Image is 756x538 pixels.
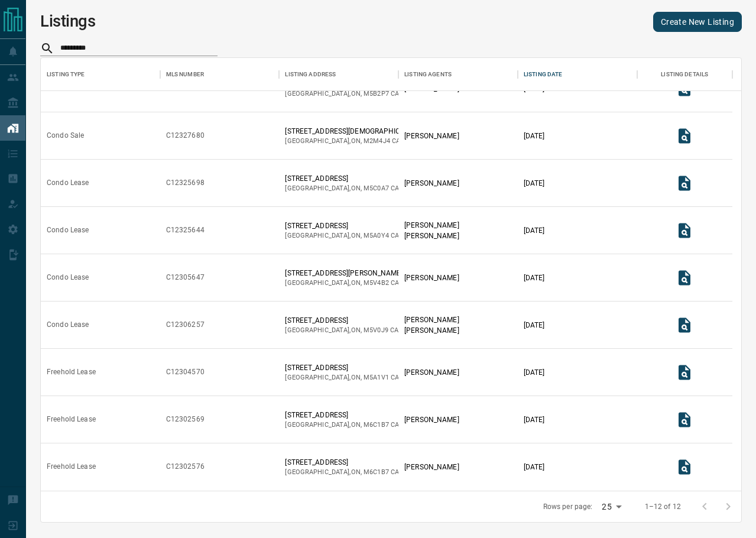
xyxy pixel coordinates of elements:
p: [DATE] [524,367,545,378]
div: C12302576 [166,462,205,472]
div: MLS Number [166,58,204,91]
p: [PERSON_NAME] [404,325,459,336]
div: Condo Lease [47,178,89,188]
div: C12306257 [166,320,205,330]
div: Condo Lease [47,273,89,283]
div: Listing Address [285,58,336,91]
p: [STREET_ADDRESS] [285,362,399,373]
p: [PERSON_NAME] [404,367,459,378]
div: C12305647 [166,273,205,283]
button: View Listing Details [673,313,696,337]
p: [DATE] [524,273,545,283]
button: View Listing Details [673,455,696,479]
div: Listing Agents [398,58,518,91]
p: [GEOGRAPHIC_DATA] , ON , CA [285,184,399,193]
div: C12325698 [166,178,205,188]
p: [DATE] [524,131,545,141]
div: Listing Date [524,58,563,91]
div: Freehold Lease [47,462,96,472]
p: [STREET_ADDRESS] [285,457,399,468]
p: [PERSON_NAME] [404,273,459,283]
button: View Listing Details [673,219,696,242]
p: [GEOGRAPHIC_DATA] , ON , CA [285,373,399,383]
div: Condo Lease [47,320,89,330]
p: 1–12 of 12 [645,502,681,512]
span: m5a0y4 [364,232,389,239]
p: [STREET_ADDRESS] [285,315,398,326]
div: C12327680 [166,131,205,141]
p: [DATE] [524,462,545,472]
div: Listing Details [661,58,708,91]
p: [DATE] [524,178,545,189]
p: [PERSON_NAME] [404,414,459,425]
p: [STREET_ADDRESS] [285,410,399,420]
p: [DATE] [524,414,545,425]
span: m5v4b2 [364,279,389,287]
p: [PERSON_NAME] [404,220,459,231]
button: View Listing Details [673,361,696,384]
p: [STREET_ADDRESS][PERSON_NAME] [285,268,403,278]
div: Listing Type [41,58,160,91]
p: [GEOGRAPHIC_DATA] , ON , CA [285,89,399,99]
div: C12304570 [166,367,205,377]
p: [DATE] [524,225,545,236]
div: Condo Lease [47,225,89,235]
div: C12302569 [166,414,205,424]
div: Listing Agents [404,58,452,91]
p: [GEOGRAPHIC_DATA] , ON , CA [285,278,403,288]
p: [GEOGRAPHIC_DATA] , ON , CA [285,231,399,241]
span: m5c0a7 [364,184,389,192]
span: m5v0j9 [364,326,388,334]
p: [DATE] [524,320,545,330]
p: [PERSON_NAME] [404,178,459,189]
p: [STREET_ADDRESS] [285,173,399,184]
div: C12325644 [166,225,205,235]
span: m2m4j4 [364,137,390,145]
p: Rows per page: [543,502,593,512]
div: Listing Date [518,58,637,91]
p: [PERSON_NAME] [404,231,459,241]
span: m6c1b7 [364,468,389,476]
p: [GEOGRAPHIC_DATA] , ON , CA [285,326,398,335]
div: MLS Number [160,58,280,91]
button: View Listing Details [673,124,696,148]
span: m5a1v1 [364,374,389,381]
p: [PERSON_NAME] [404,462,459,472]
div: 25 [597,498,625,516]
span: m6c1b7 [364,421,389,429]
button: View Listing Details [673,171,696,195]
h1: Listings [40,12,96,31]
p: [PERSON_NAME] [404,131,459,141]
p: [GEOGRAPHIC_DATA] , ON , CA [285,420,399,430]
p: [STREET_ADDRESS] [285,221,399,231]
button: View Listing Details [673,266,696,290]
button: View Listing Details [673,408,696,432]
div: Freehold Lease [47,414,96,424]
div: Freehold Lease [47,367,96,377]
p: [PERSON_NAME] [404,315,459,325]
span: m5b2p7 [364,90,389,98]
a: Create New Listing [653,12,742,32]
p: [GEOGRAPHIC_DATA] , ON , CA [285,468,399,477]
div: Listing Type [47,58,85,91]
p: [STREET_ADDRESS][DEMOGRAPHIC_DATA] [285,126,423,137]
div: Condo Sale [47,131,84,141]
div: Listing Address [279,58,398,91]
p: [GEOGRAPHIC_DATA] , ON , CA [285,137,423,146]
div: Listing Details [637,58,732,91]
